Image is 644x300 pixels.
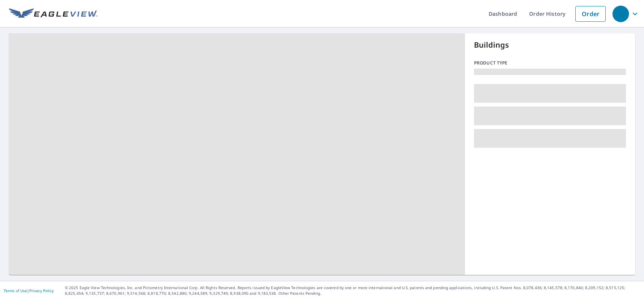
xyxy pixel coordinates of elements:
[4,288,54,293] p: |
[65,285,640,296] p: © 2025 Eagle View Technologies, Inc. and Pictometry International Corp. All Rights Reserved. Repo...
[575,6,606,22] a: Order
[4,288,27,293] a: Terms of Use
[9,8,98,19] img: EV Logo
[474,39,626,51] p: Buildings
[474,60,626,66] p: Product type
[29,288,54,293] a: Privacy Policy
